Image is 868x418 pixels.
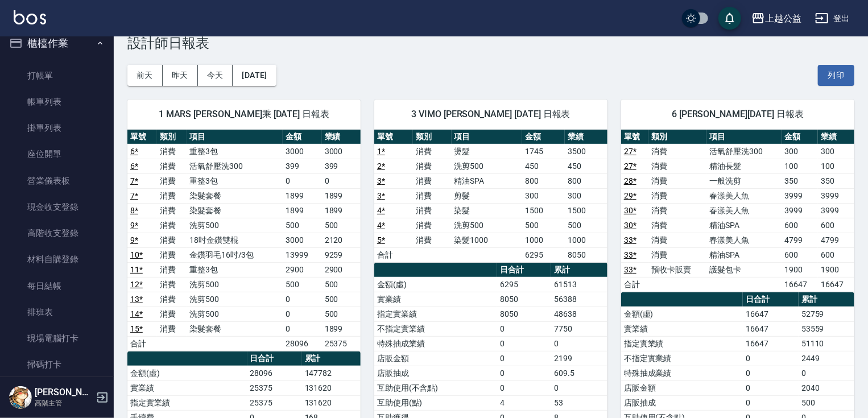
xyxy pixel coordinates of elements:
[706,203,782,218] td: 春漾美人魚
[452,159,523,173] td: 洗剪500
[283,159,321,173] td: 399
[247,366,302,380] td: 28096
[706,233,782,247] td: 春漾美人魚
[283,292,321,307] td: 0
[635,109,841,120] span: 6 [PERSON_NAME][DATE] 日報表
[818,262,854,277] td: 1900
[452,233,523,247] td: 染髮1000
[247,380,302,395] td: 25375
[621,366,743,380] td: 特殊抽成業績
[706,188,782,203] td: 春漾美人魚
[452,218,523,233] td: 洗剪500
[127,366,247,380] td: 金額(虛)
[648,130,706,144] th: 類別
[14,10,46,24] img: Logo
[818,247,854,262] td: 600
[157,188,187,203] td: 消費
[187,262,283,277] td: 重整3包
[302,395,361,410] td: 131620
[452,173,523,188] td: 精油SPA
[388,109,594,120] span: 3 VIMO [PERSON_NAME] [DATE] 日報表
[187,203,283,218] td: 染髮套餐
[283,188,321,203] td: 1899
[565,144,607,159] td: 3500
[35,387,93,398] h5: [PERSON_NAME]
[743,292,799,307] th: 日合計
[621,307,743,321] td: 金額(虛)
[782,262,819,277] td: 1900
[522,173,565,188] td: 800
[799,321,854,336] td: 53559
[522,188,565,203] td: 300
[157,218,187,233] td: 消費
[648,188,706,203] td: 消費
[157,159,187,173] td: 消費
[127,35,854,51] h3: 設計師日報表
[187,233,283,247] td: 18吋金鑽雙棍
[283,173,321,188] td: 0
[782,277,819,292] td: 16647
[157,321,187,336] td: 消費
[283,144,321,159] td: 3000
[648,144,706,159] td: 消費
[247,351,302,366] th: 日合計
[818,218,854,233] td: 600
[452,188,523,203] td: 剪髮
[621,395,743,410] td: 店販抽成
[551,321,607,336] td: 7750
[322,173,361,188] td: 0
[522,144,565,159] td: 1745
[818,277,854,292] td: 16647
[187,218,283,233] td: 洗剪500
[5,28,109,58] button: 櫃檯作業
[706,247,782,262] td: 精油SPA
[799,336,854,351] td: 51110
[127,336,157,351] td: 合計
[5,63,109,89] a: 打帳單
[157,247,187,262] td: 消費
[198,65,233,86] button: 今天
[322,130,361,144] th: 業績
[302,351,361,366] th: 累計
[187,130,283,144] th: 項目
[283,218,321,233] td: 500
[187,173,283,188] td: 重整3包
[5,168,109,194] a: 營業儀表板
[157,173,187,188] td: 消費
[374,292,497,307] td: 實業績
[247,395,302,410] td: 25375
[522,218,565,233] td: 500
[621,380,743,395] td: 店販金額
[782,247,819,262] td: 600
[374,380,497,395] td: 互助使用(不含點)
[322,188,361,203] td: 1899
[799,395,854,410] td: 500
[565,173,607,188] td: 800
[283,247,321,262] td: 13999
[283,262,321,277] td: 2900
[743,380,799,395] td: 0
[127,65,163,86] button: 前天
[5,299,109,325] a: 排班表
[706,173,782,188] td: 一般洗剪
[818,173,854,188] td: 350
[374,336,497,351] td: 特殊抽成業績
[322,336,361,351] td: 25375
[706,130,782,144] th: 項目
[322,277,361,292] td: 500
[413,218,452,233] td: 消費
[522,130,565,144] th: 金額
[497,321,551,336] td: 0
[374,130,413,144] th: 單號
[782,203,819,218] td: 3999
[799,380,854,395] td: 2040
[413,130,452,144] th: 類別
[765,11,801,26] div: 上越公益
[648,218,706,233] td: 消費
[452,130,523,144] th: 項目
[141,109,347,120] span: 1 MARS [PERSON_NAME]乘 [DATE] 日報表
[551,336,607,351] td: 0
[621,130,854,292] table: a dense table
[743,395,799,410] td: 0
[648,159,706,173] td: 消費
